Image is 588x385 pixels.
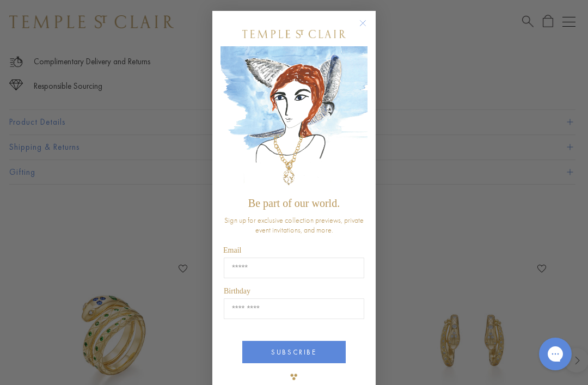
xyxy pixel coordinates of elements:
[242,30,346,38] img: Temple St. Clair
[248,197,340,209] span: Be part of our world.
[224,258,364,278] input: Email
[224,287,250,295] span: Birthday
[242,341,346,363] button: SUBSCRIBE
[220,46,367,192] img: c4a9eb12-d91a-4d4a-8ee0-386386f4f338.jpeg
[224,215,364,235] span: Sign up for exclusive collection previews, private event invitations, and more.
[362,22,375,35] button: Close dialog
[534,334,577,374] iframe: Gorgias live chat messenger
[223,246,241,254] span: Email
